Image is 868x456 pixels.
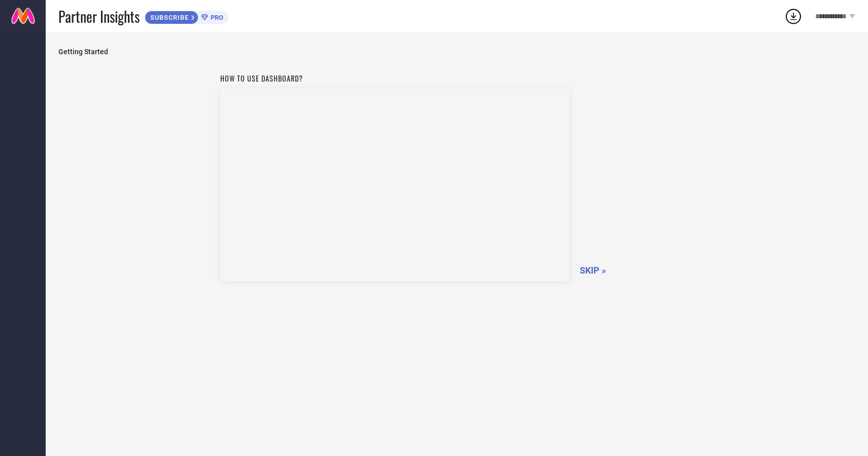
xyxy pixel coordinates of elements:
[58,6,140,27] span: Partner Insights
[220,89,570,281] iframe: YouTube video player
[220,73,570,84] h1: How to use dashboard?
[784,7,803,25] div: Open download list
[208,14,223,21] span: PRO
[58,48,855,56] span: Getting Started
[580,265,606,276] span: SKIP »
[145,8,228,24] a: SUBSCRIBEPRO
[145,14,191,21] span: SUBSCRIBE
